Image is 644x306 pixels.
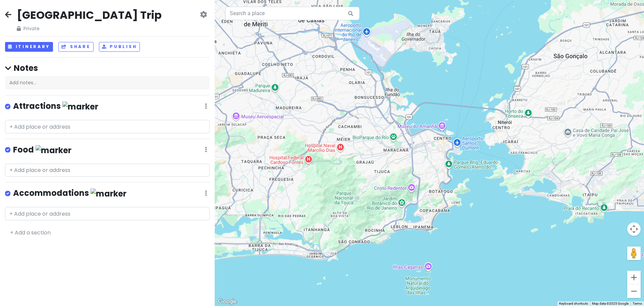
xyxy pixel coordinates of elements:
[13,188,126,199] h4: Accommodations
[216,297,238,306] img: Google
[36,145,71,156] img: marker
[13,144,71,156] h4: Food
[627,222,641,236] button: Map camera controls
[627,271,641,284] button: Zoom in
[17,8,162,22] h2: [GEOGRAPHIC_DATA] Trip
[10,229,51,236] a: + Add a section
[5,76,210,90] div: Add notes...
[559,301,588,306] button: Keyboard shortcuts
[627,247,641,260] button: Drag Pegman onto the map to open Street View
[5,63,210,73] h4: Notes
[225,7,360,20] input: Search a place
[216,297,238,306] a: Open this area in Google Maps (opens a new window)
[592,302,629,305] span: Map data ©2025 Google
[5,207,210,220] input: + Add place or address
[91,188,126,199] img: marker
[633,302,642,305] a: Terms (opens in new tab)
[17,25,162,32] span: Private
[13,101,98,112] h4: Attractions
[5,120,210,133] input: + Add place or address
[5,164,210,177] input: + Add place or address
[58,42,93,52] button: Share
[62,101,98,112] img: marker
[99,42,140,52] button: Publish
[627,285,641,298] button: Zoom out
[5,42,53,52] button: Itinerary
